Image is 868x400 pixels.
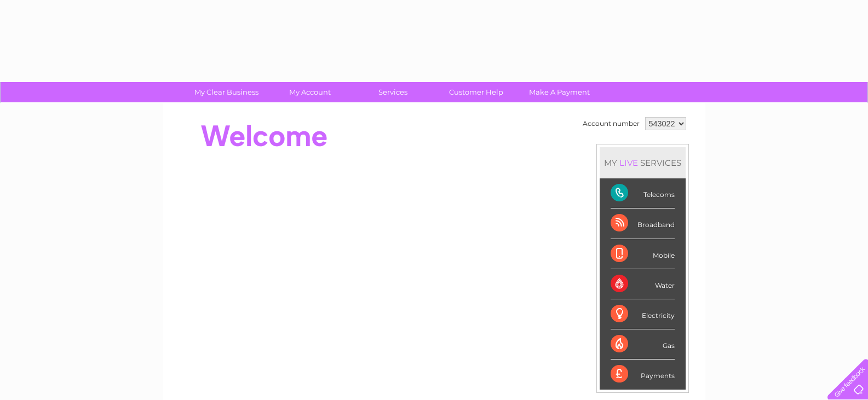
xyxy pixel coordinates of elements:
[611,299,675,329] div: Electricity
[611,208,675,239] div: Broadband
[611,178,675,208] div: Telecoms
[611,360,675,389] div: Payments
[514,82,605,102] a: Make A Payment
[611,269,675,299] div: Water
[265,82,355,102] a: My Account
[431,82,521,102] a: Customer Help
[600,147,686,178] div: MY SERVICES
[611,239,675,269] div: Mobile
[617,158,640,168] div: LIVE
[348,82,438,102] a: Services
[181,82,272,102] a: My Clear Business
[580,114,642,133] td: Account number
[611,329,675,360] div: Gas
